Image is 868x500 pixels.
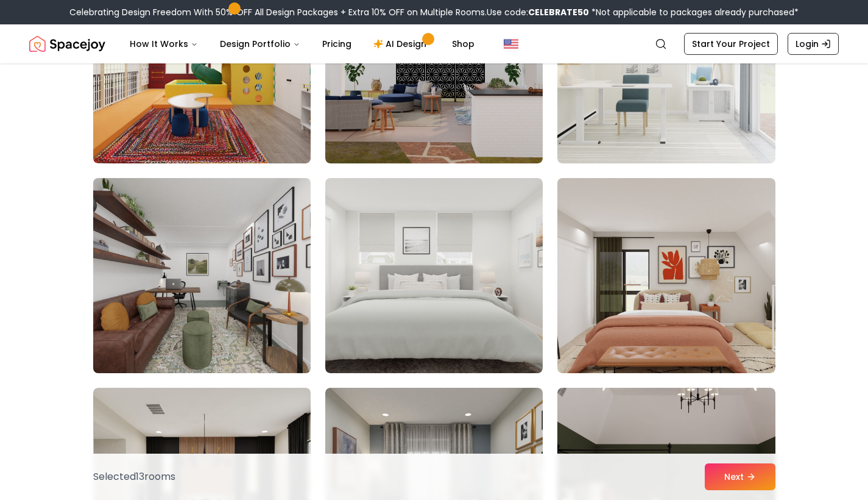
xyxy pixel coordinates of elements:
img: Room room-39 [557,178,775,373]
button: Design Portfolio [210,32,310,56]
nav: Global [29,24,839,63]
nav: Main [120,32,484,56]
b: CELEBRATE50 [528,6,589,18]
img: Room room-37 [88,173,316,378]
button: Next [705,463,775,490]
img: United States [504,37,518,51]
a: AI Design [364,32,440,56]
p: Selected 13 room s [93,470,175,484]
button: How It Works [120,32,208,56]
a: Login [788,33,839,55]
a: Start Your Project [684,33,778,55]
a: Pricing [312,32,361,56]
a: Spacejoy [29,32,105,56]
span: *Not applicable to packages already purchased* [589,6,799,18]
span: Use code: [487,6,589,18]
img: Room room-38 [325,178,543,373]
a: Shop [442,32,484,56]
img: Spacejoy Logo [29,32,105,56]
div: Celebrating Design Freedom With 50% OFF All Design Packages + Extra 10% OFF on Multiple Rooms. [69,6,799,18]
